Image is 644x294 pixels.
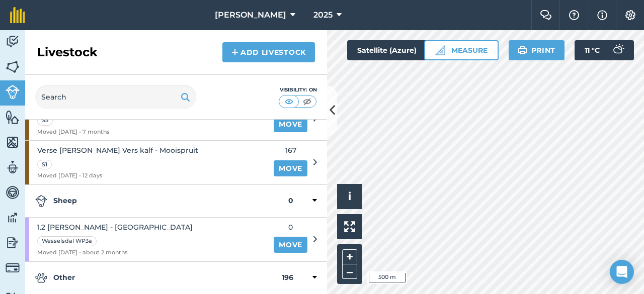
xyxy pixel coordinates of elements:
button: i [337,184,362,209]
span: Verse [PERSON_NAME] Vers kalf - Mooispruit [37,145,198,156]
span: 0 [274,222,307,233]
div: Visibility: On [279,86,317,94]
img: svg+xml;base64,PD94bWwgdmVyc2lvbj0iMS4wIiBlbmNvZGluZz0idXRmLTgiPz4KPCEtLSBHZW5lcmF0b3I6IEFkb2JlIE... [6,160,20,175]
img: svg+xml;base64,PD94bWwgdmVyc2lvbj0iMS4wIiBlbmNvZGluZz0idXRmLTgiPz4KPCEtLSBHZW5lcmF0b3I6IEFkb2JlIE... [35,272,47,284]
img: svg+xml;base64,PD94bWwgdmVyc2lvbj0iMS4wIiBlbmNvZGluZz0idXRmLTgiPz4KPCEtLSBHZW5lcmF0b3I6IEFkb2JlIE... [6,85,20,99]
h2: Livestock [37,44,98,60]
button: – [342,264,357,279]
div: S1 [37,160,52,170]
a: 1.2 [PERSON_NAME] - [GEOGRAPHIC_DATA]Wesselsdal WP3aMoved [DATE] - about 2 months [25,218,268,261]
img: svg+xml;base64,PD94bWwgdmVyc2lvbj0iMS4wIiBlbmNvZGluZz0idXRmLTgiPz4KPCEtLSBHZW5lcmF0b3I6IEFkb2JlIE... [35,195,47,207]
span: 167 [274,145,307,156]
strong: 0 [288,195,293,207]
button: Measure [424,40,499,60]
button: Satellite (Azure) [347,40,444,60]
span: 11 ° C [585,40,600,60]
span: Moved [DATE] - about 2 months [37,248,193,257]
img: svg+xml;base64,PD94bWwgdmVyc2lvbj0iMS4wIiBlbmNvZGluZz0idXRmLTgiPz4KPCEtLSBHZW5lcmF0b3I6IEFkb2JlIE... [6,261,20,275]
img: svg+xml;base64,PD94bWwgdmVyc2lvbj0iMS4wIiBlbmNvZGluZz0idXRmLTgiPz4KPCEtLSBHZW5lcmF0b3I6IEFkb2JlIE... [6,185,20,200]
button: Print [509,40,565,60]
span: 2025 [313,9,333,21]
img: fieldmargin Logo [10,7,25,23]
div: Wesselsdal WP3a [37,236,97,246]
strong: 196 [282,272,293,284]
span: Moved [DATE] - 12 days [37,171,198,180]
span: Moved [DATE] - 7 months [37,128,110,137]
input: Search [35,85,196,109]
img: svg+xml;base64,PHN2ZyB4bWxucz0iaHR0cDovL3d3dy53My5vcmcvMjAwMC9zdmciIHdpZHRoPSIxNCIgaGVpZ2h0PSIyNC... [231,46,238,58]
img: svg+xml;base64,PHN2ZyB4bWxucz0iaHR0cDovL3d3dy53My5vcmcvMjAwMC9zdmciIHdpZHRoPSI1NiIgaGVpZ2h0PSI2MC... [6,135,20,150]
img: svg+xml;base64,PHN2ZyB4bWxucz0iaHR0cDovL3d3dy53My5vcmcvMjAwMC9zdmciIHdpZHRoPSI1MCIgaGVpZ2h0PSI0MC... [301,96,313,107]
button: 11 °C [575,40,634,60]
img: Four arrows, one pointing top left, one top right, one bottom right and the last bottom left [344,221,355,232]
img: Two speech bubbles overlapping with the left bubble in the forefront [540,10,552,20]
img: svg+xml;base64,PHN2ZyB4bWxucz0iaHR0cDovL3d3dy53My5vcmcvMjAwMC9zdmciIHdpZHRoPSIxOSIgaGVpZ2h0PSIyNC... [518,44,527,56]
img: svg+xml;base64,PHN2ZyB4bWxucz0iaHR0cDovL3d3dy53My5vcmcvMjAwMC9zdmciIHdpZHRoPSI1NiIgaGVpZ2h0PSI2MC... [6,110,20,125]
div: Open Intercom Messenger [610,260,634,284]
img: svg+xml;base64,PD94bWwgdmVyc2lvbj0iMS4wIiBlbmNvZGluZz0idXRmLTgiPz4KPCEtLSBHZW5lcmF0b3I6IEFkb2JlIE... [6,34,20,49]
img: svg+xml;base64,PHN2ZyB4bWxucz0iaHR0cDovL3d3dy53My5vcmcvMjAwMC9zdmciIHdpZHRoPSI1MCIgaGVpZ2h0PSI0MC... [283,96,295,107]
img: Ruler icon [435,45,445,55]
span: 1.2 [PERSON_NAME] - [GEOGRAPHIC_DATA] [37,222,193,233]
img: svg+xml;base64,PHN2ZyB4bWxucz0iaHR0cDovL3d3dy53My5vcmcvMjAwMC9zdmciIHdpZHRoPSIxOSIgaGVpZ2h0PSIyNC... [181,91,190,103]
a: Add Livestock [222,42,315,62]
a: Verse [PERSON_NAME] Vers kalf - MooispruitS1Moved [DATE] - 12 days [25,141,268,184]
span: [PERSON_NAME] [215,9,286,21]
button: + [342,249,357,264]
img: svg+xml;base64,PHN2ZyB4bWxucz0iaHR0cDovL3d3dy53My5vcmcvMjAwMC9zdmciIHdpZHRoPSI1NiIgaGVpZ2h0PSI2MC... [6,59,20,74]
div: S5 [37,116,53,126]
a: Move [274,160,307,176]
img: A question mark icon [568,10,580,20]
span: i [348,190,351,203]
img: svg+xml;base64,PD94bWwgdmVyc2lvbj0iMS4wIiBlbmNvZGluZz0idXRmLTgiPz4KPCEtLSBHZW5lcmF0b3I6IEFkb2JlIE... [6,235,20,250]
a: Move [274,116,307,132]
img: A cog icon [624,10,636,20]
img: svg+xml;base64,PD94bWwgdmVyc2lvbj0iMS4wIiBlbmNvZGluZz0idXRmLTgiPz4KPCEtLSBHZW5lcmF0b3I6IEFkb2JlIE... [6,210,20,225]
img: svg+xml;base64,PD94bWwgdmVyc2lvbj0iMS4wIiBlbmNvZGluZz0idXRmLTgiPz4KPCEtLSBHZW5lcmF0b3I6IEFkb2JlIE... [608,40,628,60]
strong: Sheep [35,195,288,207]
img: svg+xml;base64,PHN2ZyB4bWxucz0iaHR0cDovL3d3dy53My5vcmcvMjAwMC9zdmciIHdpZHRoPSIxNyIgaGVpZ2h0PSIxNy... [597,9,607,21]
a: Move [274,237,307,253]
strong: Other [35,272,282,284]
